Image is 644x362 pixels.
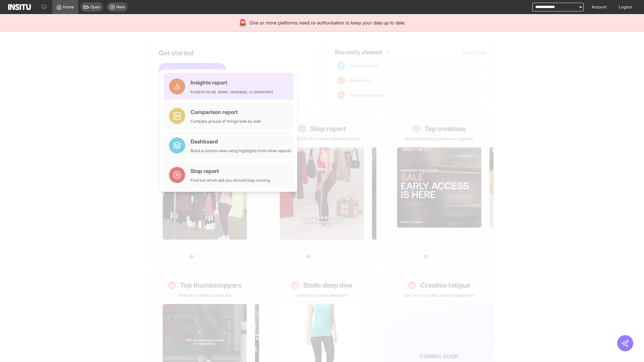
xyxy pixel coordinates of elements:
[90,4,100,10] span: Open
[238,18,247,27] div: 🚨
[116,4,125,10] span: New
[191,89,273,95] div: Insights by ad, adset, campaign, or placement
[191,119,261,124] div: Compare groups of things side by side
[191,178,270,183] div: Find out which ads you should stop running
[191,108,261,116] div: Comparison report
[191,137,291,145] div: Dashboard
[191,148,291,154] div: Build a custom view using highlights from other reports
[8,4,31,10] img: Logo
[63,4,74,10] span: Home
[191,78,273,86] div: Insights report
[191,167,270,175] div: Stop report
[250,19,406,26] span: One or more platforms need re-authorisation to keep your data up to date.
